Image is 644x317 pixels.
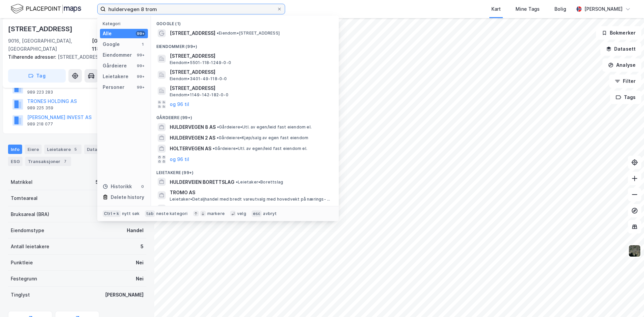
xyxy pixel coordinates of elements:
[217,31,219,36] span: •
[170,155,189,163] button: og 96 til
[554,5,566,13] div: Bolig
[170,29,215,37] span: [STREET_ADDRESS]
[25,145,42,154] div: Eiere
[103,30,112,38] div: Alle
[217,135,219,140] span: •
[8,157,22,166] div: ESG
[127,226,144,234] div: Handel
[136,275,144,283] div: Nei
[602,58,641,72] button: Analyse
[103,72,128,81] div: Leietakere
[207,211,225,216] div: markere
[103,182,132,191] div: Historikk
[151,110,339,122] div: Gårdeiere (99+)
[103,51,132,59] div: Eiendommer
[136,259,144,267] div: Nei
[103,21,148,26] div: Kategori
[44,145,82,154] div: Leietakere
[170,100,189,108] button: og 96 til
[84,145,117,154] div: Datasett
[103,83,124,91] div: Personer
[11,291,30,299] div: Tinglyst
[27,90,53,95] div: 989 223 283
[136,74,145,79] div: 99+
[136,85,145,90] div: 99+
[491,5,501,13] div: Kart
[105,291,144,299] div: [PERSON_NAME]
[8,37,92,53] div: 9016, [GEOGRAPHIC_DATA], [GEOGRAPHIC_DATA]
[136,63,145,68] div: 99+
[11,243,49,251] div: Antall leietakere
[151,39,339,51] div: Eiendommer (99+)
[213,146,307,151] span: Gårdeiere • Utl. av egen/leid fast eiendom el.
[600,42,641,56] button: Datasett
[170,178,234,186] span: HULDERVEIEN BORETTSLAG
[237,211,246,216] div: velg
[103,62,127,70] div: Gårdeiere
[217,135,308,141] span: Gårdeiere • Kjøp/salg av egen fast eiendom
[170,134,215,142] span: HULDERVEGEN 2 AS
[103,40,120,48] div: Google
[11,178,33,186] div: Matrikkel
[8,69,66,83] button: Tag
[213,146,215,151] span: •
[122,211,140,216] div: nytt søk
[217,31,280,36] span: Eiendom • [STREET_ADDRESS]
[11,194,38,202] div: Tomteareal
[170,92,228,98] span: Eiendom • 1149-142-182-0-0
[151,165,339,177] div: Leietakere (99+)
[8,23,74,34] div: [STREET_ADDRESS]
[11,275,37,283] div: Festegrunn
[170,52,331,60] span: [STREET_ADDRESS]
[11,210,49,218] div: Bruksareal (BRA)
[62,158,68,165] div: 7
[111,193,144,201] div: Delete history
[96,178,144,186] div: 5501-118-1249-0-0
[217,124,219,129] span: •
[252,210,262,217] div: esc
[628,245,641,257] img: 9k=
[8,53,141,61] div: [STREET_ADDRESS]
[170,76,227,82] span: Eiendom • 3401-49-118-0-0
[236,179,283,185] span: Leietaker • Borettslag
[11,226,44,234] div: Eiendomstype
[170,123,216,131] span: HULDERVEGEN 8 AS
[263,211,277,216] div: avbryt
[11,259,33,267] div: Punktleie
[25,157,71,166] div: Transaksjoner
[584,5,623,13] div: [PERSON_NAME]
[156,211,188,216] div: neste kategori
[609,74,641,88] button: Filter
[217,124,312,130] span: Gårdeiere • Utl. av egen/leid fast eiendom el.
[72,146,79,153] div: 5
[151,16,339,28] div: Google (1)
[170,84,331,92] span: [STREET_ADDRESS]
[610,91,641,104] button: Tags
[170,60,231,65] span: Eiendom • 5501-118-1249-0-0
[92,37,146,53] div: [GEOGRAPHIC_DATA], 118/1249
[27,121,53,127] div: 989 218 077
[11,3,81,15] img: logo.f888ab2527a4732fd821a326f86c7f29.svg
[170,205,192,213] span: T-RØR AS
[103,210,121,217] div: Ctrl + k
[140,42,145,47] div: 1
[27,105,53,111] div: 989 225 359
[106,4,277,14] input: Søk på adresse, matrikkel, gårdeiere, leietakere eller personer
[140,184,145,189] div: 0
[136,52,145,58] div: 99+
[170,68,331,76] span: [STREET_ADDRESS]
[170,145,211,153] span: HOLTERVEGEN AS
[516,5,540,13] div: Mine Tags
[8,54,58,60] span: Tilhørende adresser:
[596,26,641,40] button: Bokmerker
[170,197,332,202] span: Leietaker • Detaljhandel med bredt vareutvalg med hovedvekt på nærings- og nytelsesmidler
[145,210,155,217] div: tab
[8,145,22,154] div: Info
[170,189,331,197] span: TROMO AS
[610,285,644,317] iframe: Chat Widget
[136,31,145,36] div: 99+
[141,243,144,251] div: 5
[236,179,238,184] span: •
